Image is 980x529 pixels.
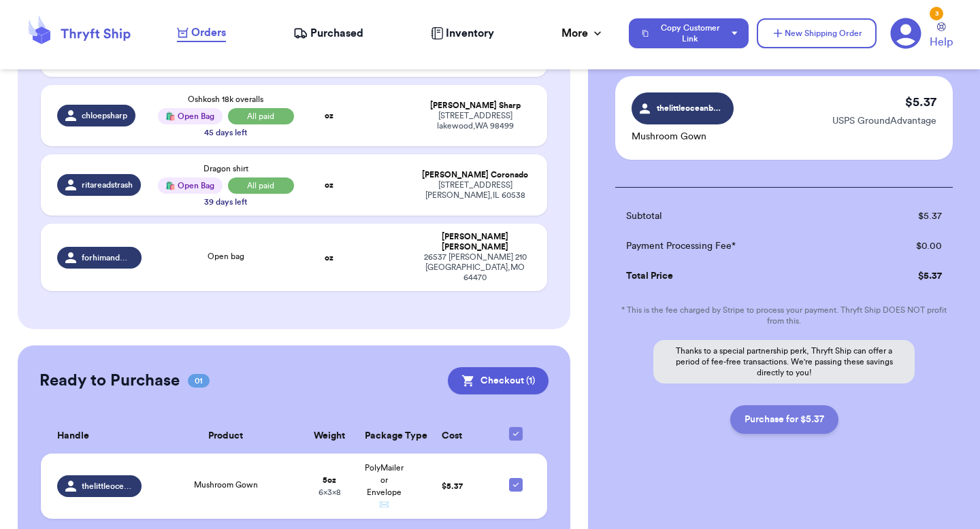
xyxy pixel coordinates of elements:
span: forhimandmyfamily [82,252,133,263]
p: Mushroom Gown [632,130,734,143]
td: Payment Processing Fee* [615,231,863,261]
div: [PERSON_NAME] Sharp [419,101,531,111]
span: Purchased [310,25,363,41]
div: 3 [930,7,943,20]
span: chloepsharp [82,110,127,121]
button: Purchase for $5.37 [730,405,838,434]
th: Weight [302,419,357,454]
span: 01 [188,374,210,388]
div: [PERSON_NAME] Coronado [419,170,531,180]
td: $ 5.37 [863,261,953,291]
span: Handle [57,429,89,443]
th: Product [150,419,302,454]
span: Open bag [208,252,244,260]
td: Total Price [615,261,863,291]
span: thelittleoceanbearshop [657,102,721,114]
div: [STREET_ADDRESS] lakewood , WA 98499 [419,111,531,131]
button: Checkout (1) [448,367,549,394]
span: thelittleoceanbearshop [82,481,133,492]
button: Copy Customer Link [629,18,749,48]
div: [PERSON_NAME] [PERSON_NAME] [419,232,531,252]
span: Mushroom Gown [194,481,258,489]
a: Purchased [293,25,363,41]
div: 26537 [PERSON_NAME] 210 [GEOGRAPHIC_DATA] , MO 64470 [419,252,531,283]
td: $ 5.37 [863,201,953,231]
div: More [561,25,604,41]
span: Inventory [446,25,494,41]
th: Package Type [357,419,411,454]
strong: oz [325,254,333,262]
a: Orders [177,24,226,42]
a: Help [930,22,953,50]
strong: 5 oz [323,476,336,484]
span: Help [930,34,953,50]
span: $ 5.37 [442,482,463,490]
p: * This is the fee charged by Stripe to process your payment. Thryft Ship DOES NOT profit from this. [615,305,953,326]
p: $ 5.37 [905,92,936,112]
div: 39 days left [204,197,247,207]
button: New Shipping Order [757,18,877,48]
div: 🛍️ Open Bag [158,108,223,124]
span: PolyMailer or Envelope ✉️ [365,464,404,509]
span: 6 x 3 x 8 [318,488,341,496]
span: All paid [228,108,294,124]
td: Subtotal [615,201,863,231]
strong: oz [325,181,333,189]
a: Inventory [431,25,494,41]
div: 45 days left [204,127,247,138]
strong: oz [325,112,333,120]
span: ritareadstrash [82,180,133,190]
h2: Ready to Purchase [39,370,180,392]
p: Thanks to a special partnership perk, Thryft Ship can offer a period of fee-free transactions. We... [653,340,915,383]
span: Orders [191,24,226,41]
p: USPS GroundAdvantage [832,114,936,128]
td: $ 0.00 [863,231,953,261]
span: Oshkosh 18k overalls [188,95,263,103]
th: Cost [411,419,493,454]
span: All paid [228,177,294,194]
a: 3 [890,18,921,49]
div: 🛍️ Open Bag [158,177,223,194]
div: [STREET_ADDRESS] [PERSON_NAME] , IL 60538 [419,180,531,201]
span: Dragon shirt [203,165,248,173]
